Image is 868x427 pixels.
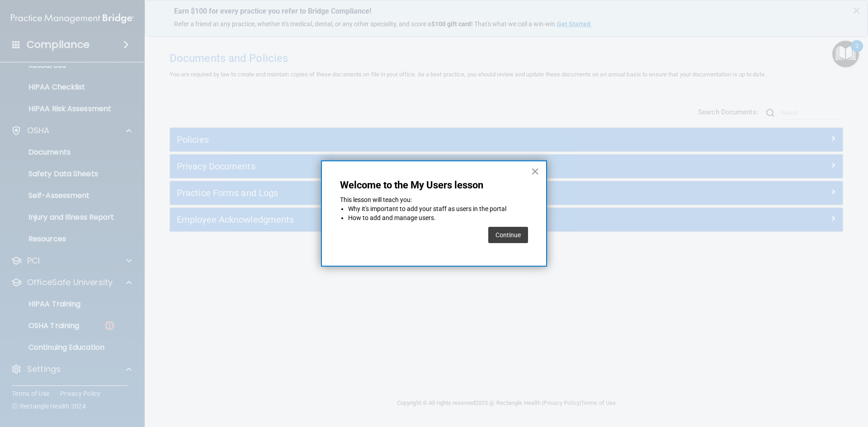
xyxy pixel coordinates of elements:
[348,205,528,214] li: Why it's important to add your staff as users in the portal
[340,179,528,191] p: Welcome to the My Users lesson
[340,196,528,205] p: This lesson will teach you:
[488,227,528,243] button: Continue
[348,214,528,223] li: How to add and manage users.
[531,164,539,178] button: Close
